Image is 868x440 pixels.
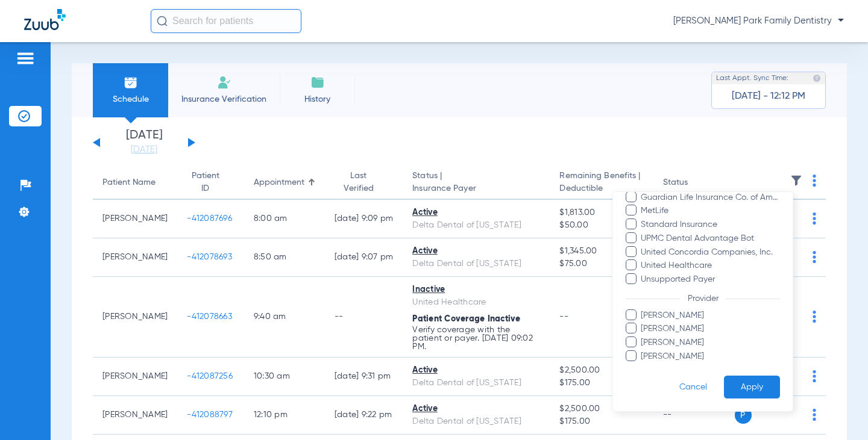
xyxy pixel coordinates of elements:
[640,218,780,231] span: Standard Insurance
[640,309,780,322] span: [PERSON_NAME]
[640,273,780,286] span: Unsupported Payer
[640,246,780,259] span: United Concordia Companies, Inc.
[640,259,780,272] span: United Healthcare
[640,323,780,335] span: [PERSON_NAME]
[640,232,780,245] span: UPMC Dental Advantage Bot
[680,294,726,303] span: Provider
[640,205,780,217] span: MetLife
[640,336,780,349] span: [PERSON_NAME]
[724,376,780,399] button: Apply
[640,191,780,204] span: Guardian Life Insurance Co. of America
[640,350,780,363] span: [PERSON_NAME]
[662,376,724,399] button: Cancel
